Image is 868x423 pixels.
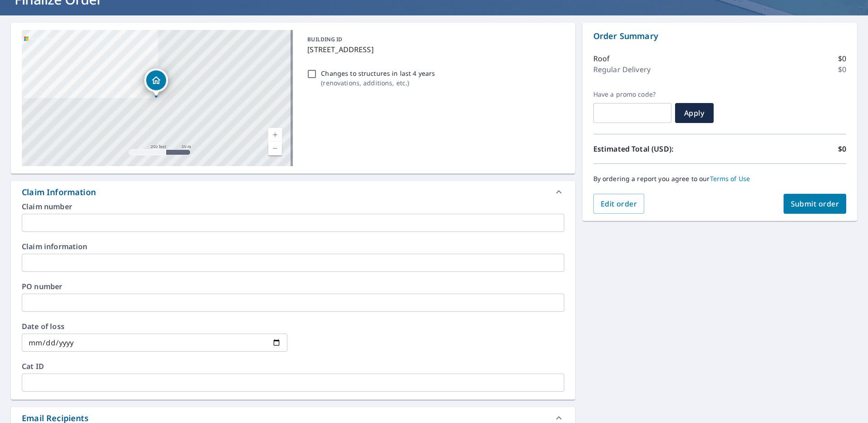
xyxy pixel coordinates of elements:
[144,69,168,97] div: Dropped pin, building 1, Residential property, 350 W Industrial St Valley Center, KS 67147
[784,194,847,214] button: Submit order
[593,175,846,183] p: By ordering a report you agree to our
[593,30,846,42] p: Order Summary
[22,186,96,198] div: Claim Information
[22,283,564,290] label: PO number
[22,363,564,370] label: Cat ID
[838,64,846,75] p: $0
[710,174,750,183] a: Terms of Use
[593,90,671,98] label: Have a promo code?
[791,199,839,209] span: Submit order
[593,64,651,75] p: Regular Delivery
[675,103,714,123] button: Apply
[838,143,846,154] p: $0
[593,53,610,64] p: Roof
[268,128,282,142] a: Current Level 17, Zoom In
[321,69,435,78] p: Changes to structures in last 4 years
[22,203,564,210] label: Claim number
[593,143,720,154] p: Estimated Total (USD):
[22,323,287,330] label: Date of loss
[593,194,645,214] button: Edit order
[321,78,435,88] p: ( renovations, additions, etc. )
[268,142,282,155] a: Current Level 17, Zoom Out
[838,53,846,64] p: $0
[22,243,564,250] label: Claim information
[682,108,706,118] span: Apply
[601,199,637,209] span: Edit order
[307,35,342,43] p: BUILDING ID
[307,44,560,55] p: [STREET_ADDRESS]
[11,181,575,203] div: Claim Information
